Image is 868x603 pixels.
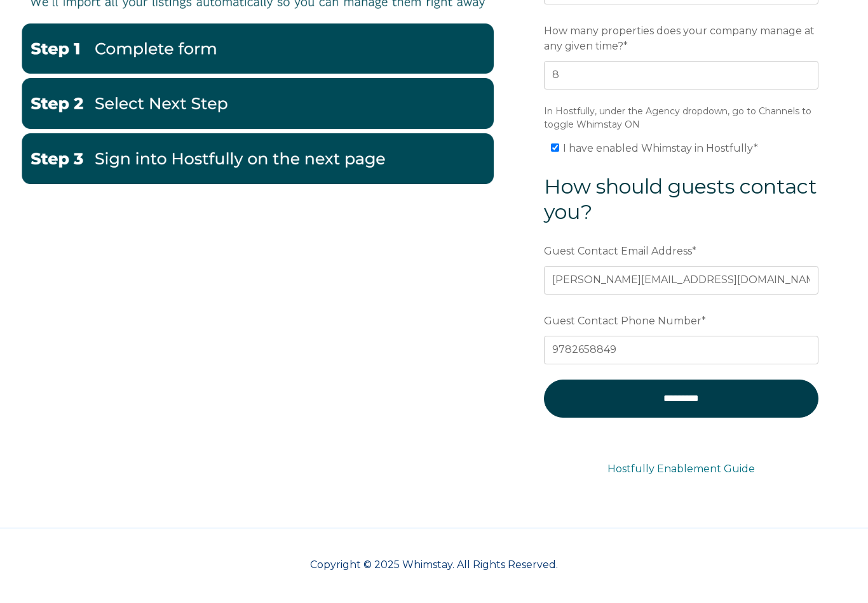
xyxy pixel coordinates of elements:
span: I have enabled Whimstay in Hostfully [563,142,758,154]
input: I have enabled Whimstay in Hostfully* [551,143,559,152]
span: How many properties does your company manage at any given time? [544,21,815,56]
img: Hostfully 2-1 [21,78,494,129]
img: Hostfully 1-1 [21,23,494,74]
p: Copyright © 2025 Whimstay. All Rights Reserved. [21,557,847,573]
legend: In Hostfully, under the Agency dropdown, go to Channels to toggle Whimstay ON [544,105,818,131]
img: Hostfully 3-2 [21,133,494,184]
span: How should guests contact you? [544,174,817,224]
a: Hostfully Enablement Guide [607,463,755,475]
span: Guest Contact Phone Number [544,311,702,331]
span: Guest Contact Email Address [544,241,692,261]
